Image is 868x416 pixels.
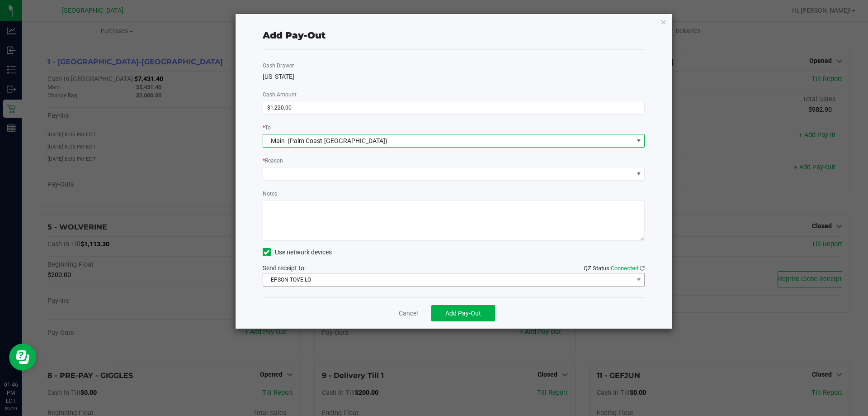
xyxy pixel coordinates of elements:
span: QZ Status: [584,265,645,272]
label: To [263,124,271,132]
label: Notes [263,190,277,198]
label: Reason [263,157,283,165]
iframe: Resource center [9,344,36,371]
span: Main [271,137,285,144]
button: Add Pay-Out [431,305,495,321]
span: (Palm Coast-[GEOGRAPHIC_DATA]) [288,137,387,144]
span: Connected [611,265,638,272]
div: [US_STATE] [263,72,645,81]
span: EPSON-TOVE-LO [263,273,633,286]
label: Cash Drawer [263,62,294,70]
div: Add Pay-Out [263,29,325,42]
span: Send receipt to: [263,264,306,272]
a: Cancel [399,309,418,318]
span: Add Pay-Out [445,310,481,317]
span: Cash Amount [263,91,297,98]
label: Use network devices [263,248,332,257]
